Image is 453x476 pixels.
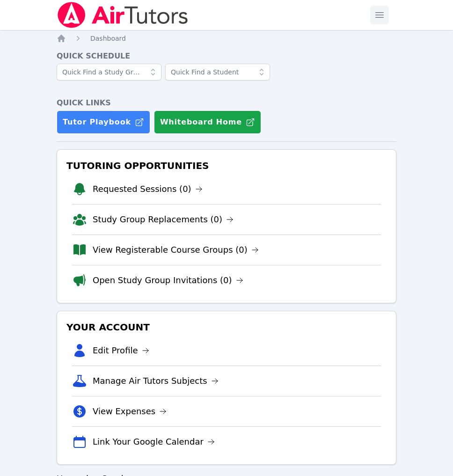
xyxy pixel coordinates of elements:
[93,183,203,196] a: Requested Sessions (0)
[57,34,396,43] nav: Breadcrumb
[65,319,388,336] h3: Your Account
[93,374,219,388] a: Manage Air Tutors Subjects
[57,110,150,134] a: Tutor Playbook
[57,97,396,109] h4: Quick Links
[57,51,396,62] h4: Quick Schedule
[93,344,149,357] a: Edit Profile
[90,35,126,42] span: Dashboard
[57,64,161,81] input: Quick Find a Study Group
[93,243,259,256] a: View Registerable Course Groups (0)
[93,405,167,418] a: View Expenses
[93,274,243,287] a: Open Study Group Invitations (0)
[90,34,126,43] a: Dashboard
[57,2,189,28] img: Air Tutors
[93,435,215,448] a: Link Your Google Calendar
[165,64,270,81] input: Quick Find a Student
[93,213,234,226] a: Study Group Replacements (0)
[154,110,261,134] button: Whiteboard Home
[65,157,388,174] h3: Tutoring Opportunities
